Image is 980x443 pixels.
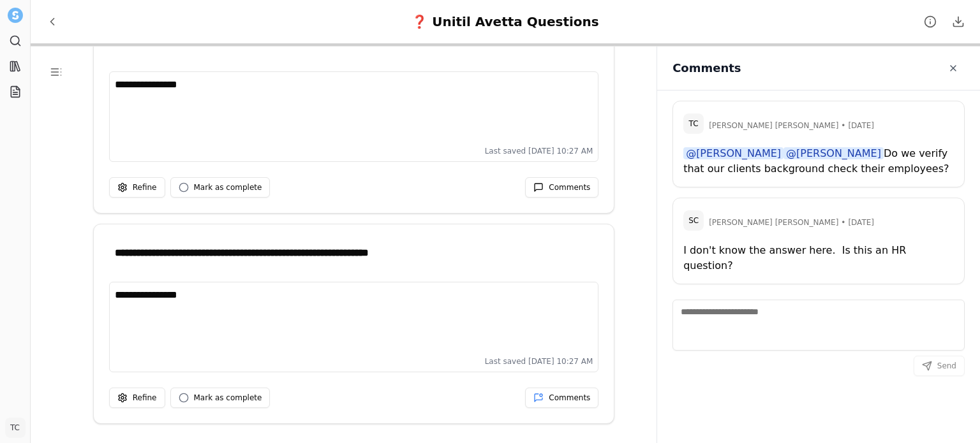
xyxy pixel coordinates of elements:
button: Project details [919,10,942,33]
span: SC [683,210,704,231]
button: Mark as complete [170,388,271,408]
button: Refine [109,177,165,198]
span: Refine [133,182,157,192]
button: Settle [5,5,26,25]
button: Close sidebar [942,57,965,80]
button: TC [5,418,26,438]
button: Back to Projects [41,10,64,33]
button: Comments [525,177,598,198]
span: TC [683,113,704,134]
span: Comments [549,182,590,192]
span: [DATE] [848,120,874,131]
span: [DATE] [848,217,874,228]
img: Settle [8,8,23,23]
span: [PERSON_NAME] [PERSON_NAME] [709,217,838,228]
span: Mark as complete [194,393,262,403]
div: ❓ Unitil Avetta Questions [412,13,599,31]
span: Mark as complete [194,182,262,192]
span: [PERSON_NAME] [PERSON_NAME] [709,120,838,131]
span: Refine [133,393,157,403]
button: Mark as complete [170,177,271,198]
div: I don't know the answer here. Is this an HR question? [683,243,954,273]
span: Comments [549,393,590,403]
a: Library [5,56,26,76]
span: • [709,120,874,131]
a: Projects [5,82,26,102]
span: Last saved [DATE] 10:27 AM [485,356,593,367]
a: Search [5,31,26,51]
span: @[PERSON_NAME] [783,147,884,159]
span: @[PERSON_NAME] [683,147,783,159]
button: Refine [109,388,165,408]
h2: Comments [672,59,741,77]
button: Comments [525,388,598,408]
span: • [709,217,874,228]
span: Last saved [DATE] 10:27 AM [485,146,593,156]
